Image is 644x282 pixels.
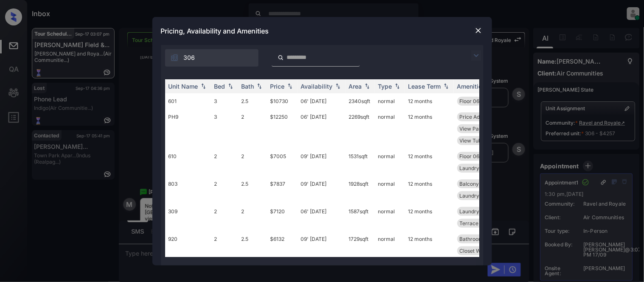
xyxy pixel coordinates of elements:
td: 2 [211,231,238,271]
div: Availability [301,83,333,90]
div: Price [270,83,285,90]
td: normal [375,109,405,148]
img: sorting [255,83,264,89]
img: sorting [334,83,342,89]
td: 2 [238,148,267,176]
td: 1587 sqft [346,204,375,231]
td: 1531 sqft [346,148,375,176]
td: 3 [211,93,238,109]
td: 803 [165,176,211,204]
td: 1928 sqft [346,176,375,204]
td: 12 months [405,204,454,231]
img: close [474,26,483,35]
td: $7120 [267,204,298,231]
span: 306 [184,53,195,62]
td: normal [375,176,405,204]
span: Laundry Walk-In [460,208,499,215]
td: PH9 [165,109,211,148]
td: 12 months [405,93,454,109]
td: 601 [165,93,211,109]
td: 12 months [405,109,454,148]
td: 09' [DATE] [298,148,346,176]
td: 3 [211,109,238,148]
td: 2340 sqft [346,93,375,109]
img: sorting [286,83,294,89]
span: Balcony Medium [460,181,500,187]
td: normal [375,231,405,271]
img: sorting [199,83,208,89]
div: Bed [214,83,225,90]
td: 2 [238,109,267,148]
img: sorting [363,83,371,89]
div: Amenities [457,83,486,90]
span: Closet Walk-In [460,248,495,254]
td: 1729 sqft [346,231,375,271]
td: normal [375,148,405,176]
td: 06' [DATE] [298,93,346,109]
div: Unit Name [169,83,198,90]
td: 2 [211,204,238,231]
img: icon-zuma [170,53,179,62]
td: normal [375,93,405,109]
td: 06' [DATE] [298,109,346,148]
td: 2 [211,148,238,176]
span: Terrace Small [460,220,494,226]
img: sorting [442,83,450,89]
div: Area [349,83,362,90]
img: sorting [393,83,402,89]
span: Laundry Walk-In [460,165,499,171]
img: icon-zuma [278,54,284,61]
td: $7005 [267,148,298,176]
td: 920 [165,231,211,271]
div: Bath [242,83,254,90]
td: 12 months [405,176,454,204]
td: $12250 [267,109,298,148]
span: Bathroom Upgrad... [460,236,506,242]
td: 2.5 [238,231,267,271]
div: Pricing, Availability and Amenities [152,17,492,45]
div: Type [378,83,392,90]
td: 2.5 [238,93,267,109]
img: icon-zuma [471,50,481,61]
td: 2.5 [238,176,267,204]
span: Floor 06 [460,98,480,104]
td: 09' [DATE] [298,176,346,204]
img: sorting [226,83,235,89]
td: 09' [DATE] [298,231,346,271]
span: Laundry Walk-In [460,193,499,199]
td: 12 months [405,148,454,176]
div: Lease Term [408,83,441,90]
td: 2 [238,204,267,231]
span: View Tukerman [460,137,498,144]
td: 2 [211,176,238,204]
td: $7837 [267,176,298,204]
td: 309 [165,204,211,231]
td: 12 months [405,231,454,271]
td: $10730 [267,93,298,109]
td: normal [375,204,405,231]
span: Price Adjustmen... [460,114,503,120]
span: View Park [460,126,484,132]
td: $6132 [267,231,298,271]
span: Floor 06 [460,153,480,159]
td: 610 [165,148,211,176]
td: 2269 sqft [346,109,375,148]
td: 06' [DATE] [298,204,346,231]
